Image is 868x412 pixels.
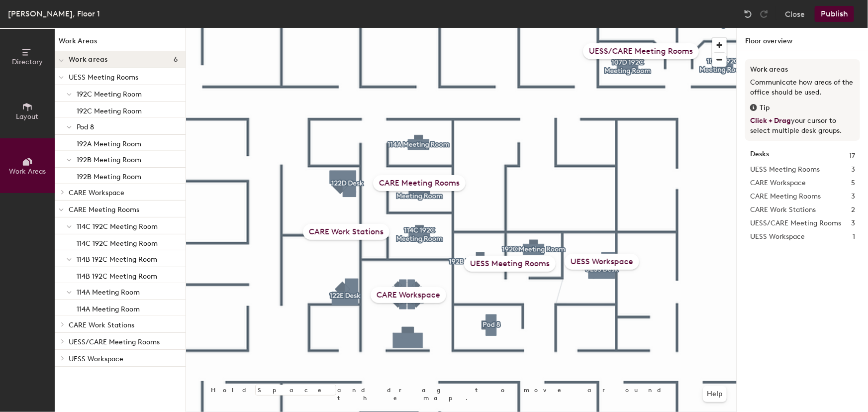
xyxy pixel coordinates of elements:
span: 17 [849,151,855,162]
span: 5 [851,178,855,189]
span: UESS/CARE Meeting Rooms [750,218,841,229]
span: Work areas [69,56,108,64]
p: 114C 192C Meeting Room [77,236,158,248]
span: CARE Work Stations [750,205,816,215]
span: 3 [851,191,855,202]
span: 192C Meeting Room [77,90,142,99]
span: Layout [16,112,39,121]
p: CARE Workspace [69,186,178,199]
button: Close [785,6,805,22]
div: CARE Meeting Rooms [373,175,466,191]
strong: Desks [750,151,769,162]
p: CARE Work Stations [69,318,178,331]
p: CARE Meeting Rooms [69,203,178,215]
div: [PERSON_NAME], Floor 1 [8,7,100,20]
h1: Work Areas [55,36,186,51]
button: Help [703,386,727,402]
p: 192C Meeting Room [77,104,142,115]
p: your cursor to select multiple desk groups. [750,116,855,136]
button: Publish [815,6,854,22]
span: 1 [853,231,855,242]
p: 192B Meeting Room [77,170,141,181]
p: 192A Meeting Room [77,137,141,148]
span: 3 [851,218,855,229]
span: UESS Meeting Rooms [750,164,820,175]
span: Pod 8 [77,123,94,131]
span: Work Areas [9,167,46,176]
div: UESS Workspace [565,254,639,270]
span: 2 [851,205,855,215]
div: Tip [750,103,855,113]
div: UESS Meeting Rooms [464,256,556,272]
p: UESS Workspace [69,352,178,365]
span: 3 [851,164,855,175]
p: 114B 192C Meeting Room [77,269,157,281]
span: CARE Meeting Rooms [750,191,821,202]
span: 114A Meeting Room [77,288,140,297]
h3: Work areas [750,64,855,75]
span: 6 [174,56,178,64]
span: 114C 192C Meeting Room [77,222,158,231]
span: CARE Workspace [750,178,806,189]
span: Directory [12,58,43,66]
p: UESS Meeting Rooms [69,70,178,83]
span: 192B Meeting Room [77,156,141,164]
img: Undo [743,9,753,19]
img: Redo [759,9,769,19]
span: Click + Drag [750,116,791,125]
div: CARE Work Stations [303,224,389,240]
div: CARE Workspace [371,287,446,303]
p: UESS/CARE Meeting Rooms [69,335,178,348]
div: UESS/CARE Meeting Rooms [583,43,699,59]
span: 114B 192C Meeting Room [77,255,157,264]
p: Communicate how areas of the office should be used. [750,78,855,98]
p: 114A Meeting Room [77,302,140,313]
span: UESS Workspace [750,231,805,242]
h1: Floor overview [737,28,868,51]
